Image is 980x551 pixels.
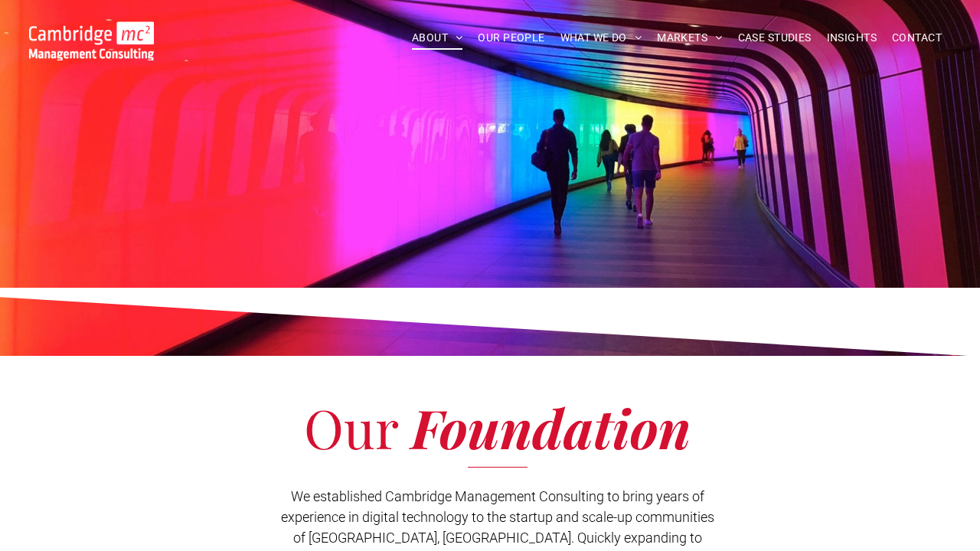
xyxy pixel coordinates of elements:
a: OUR PEOPLE [470,26,552,50]
a: WHAT WE DO [553,26,650,50]
a: MARKETS [649,26,730,50]
img: Go to Homepage [29,21,154,60]
span: Foundation [411,391,691,463]
a: ABOUT [404,26,471,50]
a: CONTACT [884,26,949,50]
span: Our [304,391,398,463]
a: INSIGHTS [819,26,884,50]
a: CASE STUDIES [730,26,819,50]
